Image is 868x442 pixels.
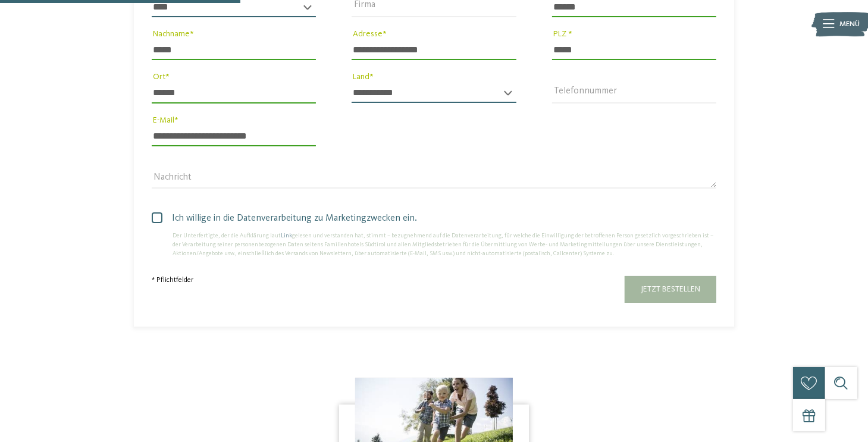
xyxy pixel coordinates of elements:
[281,233,292,239] a: Link
[641,285,700,293] span: Jetzt bestellen
[152,277,193,284] span: * Pflichtfelder
[152,211,155,231] input: Ich willige in die Datenverarbeitung zu Marketingzwecken ein.
[152,231,716,258] div: Der Unterfertigte, der die Aufklärung laut gelesen und verstanden hat, stimmt – bezugnehmend auf ...
[625,276,716,303] button: Jetzt bestellen
[161,211,716,225] span: Ich willige in die Datenverarbeitung zu Marketingzwecken ein.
